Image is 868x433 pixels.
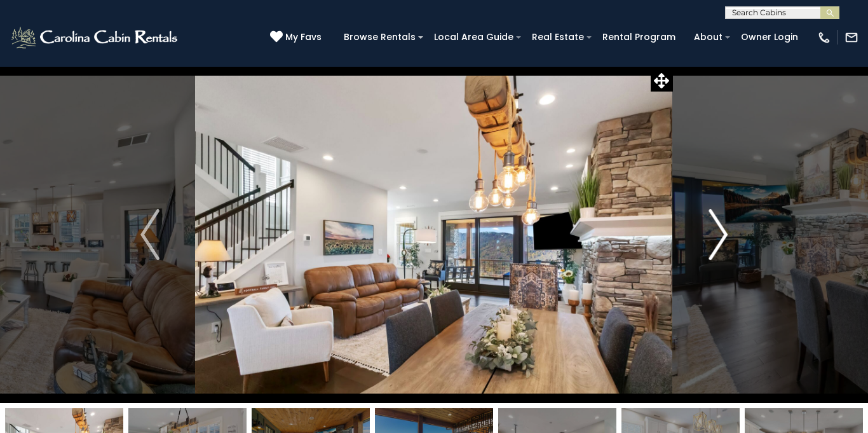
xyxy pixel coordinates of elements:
[596,27,682,47] a: Rental Program
[688,27,729,47] a: About
[270,31,325,45] a: My Favs
[285,31,322,44] span: My Favs
[844,31,858,45] img: mail-regular-white.png
[140,209,159,260] img: arrow
[10,25,181,50] img: White-1-2.png
[337,27,422,47] a: Browse Rentals
[709,209,728,260] img: arrow
[105,66,195,403] button: Previous
[428,27,520,47] a: Local Area Guide
[735,27,804,47] a: Owner Login
[673,66,763,403] button: Next
[526,27,590,47] a: Real Estate
[817,31,831,45] img: phone-regular-white.png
